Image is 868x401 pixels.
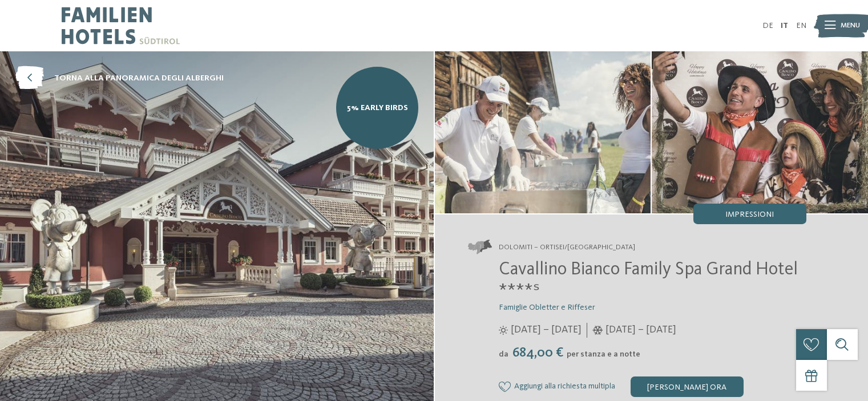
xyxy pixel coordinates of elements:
span: Famiglie Obletter e Riffeser [499,303,595,311]
span: da [499,350,508,358]
span: 5% Early Birds [347,102,408,114]
span: Cavallino Bianco Family Spa Grand Hotel ****ˢ [499,261,798,301]
i: Orari d'apertura estate [499,326,508,335]
span: [DATE] – [DATE] [511,323,582,337]
a: DE [762,22,773,30]
span: 684,00 € [510,346,566,360]
span: [DATE] – [DATE] [605,323,676,337]
span: Aggiungi alla richiesta multipla [514,382,615,391]
i: Orari d'apertura inverno [592,326,603,335]
div: [PERSON_NAME] ora [631,376,744,397]
img: Nel family hotel a Ortisei i vostri desideri diventeranno realtà [652,51,868,213]
span: Menu [841,21,860,31]
img: Nel family hotel a Ortisei i vostri desideri diventeranno realtà [435,51,651,213]
a: IT [781,22,788,30]
span: Dolomiti – Ortisei/[GEOGRAPHIC_DATA] [499,242,635,253]
a: EN [796,22,806,30]
span: per stanza e a notte [567,350,640,358]
a: torna alla panoramica degli alberghi [15,67,224,90]
span: torna alla panoramica degli alberghi [54,72,224,84]
a: 5% Early Birds [336,67,418,149]
span: Impressioni [725,210,774,218]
